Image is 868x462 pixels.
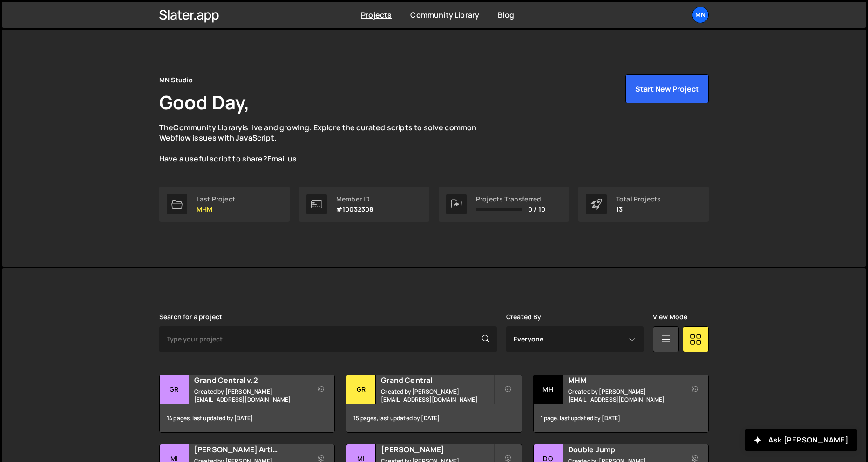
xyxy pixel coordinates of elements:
p: MHM [197,206,235,213]
label: Search for a project [159,313,222,321]
div: MN Studio [159,74,193,86]
a: Gr Grand Central v.2 Created by [PERSON_NAME][EMAIL_ADDRESS][DOMAIN_NAME] 14 pages, last updated ... [159,375,335,433]
a: Blog [498,10,514,20]
div: 1 page, last updated by [DATE] [534,404,708,432]
div: Last Project [197,195,235,203]
label: View Mode [653,313,687,321]
input: Type your project... [159,326,497,352]
div: Total Projects [616,195,661,203]
a: Email us [267,154,297,164]
small: Created by [PERSON_NAME][EMAIL_ADDRESS][DOMAIN_NAME] [381,388,493,403]
span: 0 / 10 [528,206,545,213]
p: #10032308 [336,206,373,213]
div: Member ID [336,195,373,203]
p: 13 [616,206,661,213]
div: Projects Transferred [476,195,545,203]
a: Gr Grand Central Created by [PERSON_NAME][EMAIL_ADDRESS][DOMAIN_NAME] 15 pages, last updated by [... [346,375,522,433]
small: Created by [PERSON_NAME][EMAIL_ADDRESS][DOMAIN_NAME] [194,388,306,403]
small: Created by [PERSON_NAME][EMAIL_ADDRESS][DOMAIN_NAME] [568,388,680,403]
h2: Grand Central v.2 [194,375,306,385]
button: Start New Project [625,74,709,103]
div: Gr [346,375,376,404]
a: Last Project MHM [159,187,290,222]
a: MN [692,7,709,23]
a: Community Library [410,10,479,20]
div: Gr [160,375,189,404]
div: MH [534,375,563,404]
label: Created By [506,313,542,321]
a: MH MHM Created by [PERSON_NAME][EMAIL_ADDRESS][DOMAIN_NAME] 1 page, last updated by [DATE] [533,375,709,433]
a: Community Library [173,122,242,133]
a: Projects [361,10,392,20]
h2: [PERSON_NAME] [381,444,493,455]
button: Ask [PERSON_NAME] [745,429,857,451]
h2: [PERSON_NAME] Artists [194,444,306,455]
h2: MHM [568,375,680,385]
div: 15 pages, last updated by [DATE] [346,404,521,432]
p: The is live and growing. Explore the curated scripts to solve common Webflow issues with JavaScri... [159,122,495,164]
h2: Grand Central [381,375,493,385]
h2: Double Jump [568,444,680,455]
div: 14 pages, last updated by [DATE] [160,404,334,432]
h1: Good Day, [159,89,250,115]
